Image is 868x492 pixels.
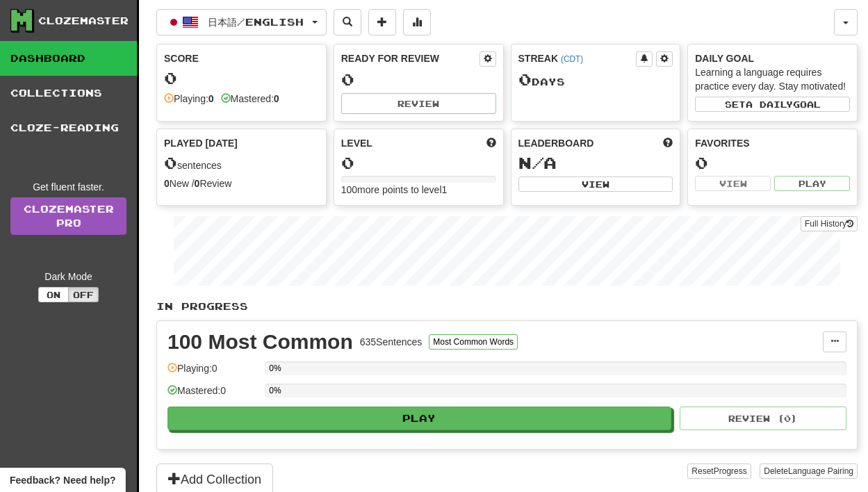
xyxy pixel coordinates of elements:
div: Score [164,51,319,65]
div: 0 [695,154,850,172]
span: N/A [518,153,557,172]
div: 0 [341,71,496,88]
span: This week in points, UTC [663,136,673,150]
button: Review [341,93,496,114]
button: Play [167,407,671,430]
div: Dark Mode [10,270,126,284]
div: 0 [341,154,496,172]
span: Played [DATE] [164,136,238,150]
div: 635 Sentences [360,335,423,349]
button: Most Common Words [429,334,518,350]
span: 0 [164,153,177,172]
div: 100 more points to level 1 [341,183,496,197]
div: Mastered: 0 [167,384,258,407]
span: Score more points to level up [486,136,496,150]
span: Leaderboard [518,136,594,150]
button: DeleteLanguage Pairing [760,464,858,479]
button: Add sentence to collection [368,9,396,35]
button: Off [68,287,99,302]
span: 日本語 / English [208,16,304,28]
a: (CDT) [561,54,583,64]
span: Progress [714,466,747,476]
div: Streak [518,51,637,65]
div: Clozemaster [38,14,129,28]
div: Daily Goal [695,51,850,65]
button: View [518,177,673,192]
div: Learning a language requires practice every day. Stay motivated! [695,65,850,93]
button: View [695,176,771,191]
div: New / Review [164,177,319,190]
span: Language Pairing [788,466,853,476]
div: Mastered: [221,92,279,106]
div: sentences [164,154,319,172]
a: ClozemasterPro [10,197,126,235]
div: Playing: 0 [167,361,258,384]
div: Favorites [695,136,850,150]
span: Level [341,136,372,150]
button: Search sentences [334,9,361,35]
button: ResetProgress [687,464,751,479]
button: Seta dailygoal [695,97,850,112]
div: Playing: [164,92,214,106]
button: More stats [403,9,431,35]
div: Get fluent faster. [10,180,126,194]
div: Day s [518,71,673,89]
button: Review (0) [680,407,846,430]
strong: 0 [164,178,170,189]
div: 0 [164,69,319,87]
div: 100 Most Common [167,331,353,352]
button: Full History [801,216,858,231]
strong: 0 [195,178,200,189]
strong: 0 [208,93,214,104]
strong: 0 [274,93,279,104]
span: Open feedback widget [10,473,115,487]
span: 0 [518,69,532,89]
p: In Progress [156,300,858,313]
button: 日本語/English [156,9,327,35]
button: Play [774,176,850,191]
button: On [38,287,69,302]
span: a daily [746,99,793,109]
div: Ready for Review [341,51,480,65]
